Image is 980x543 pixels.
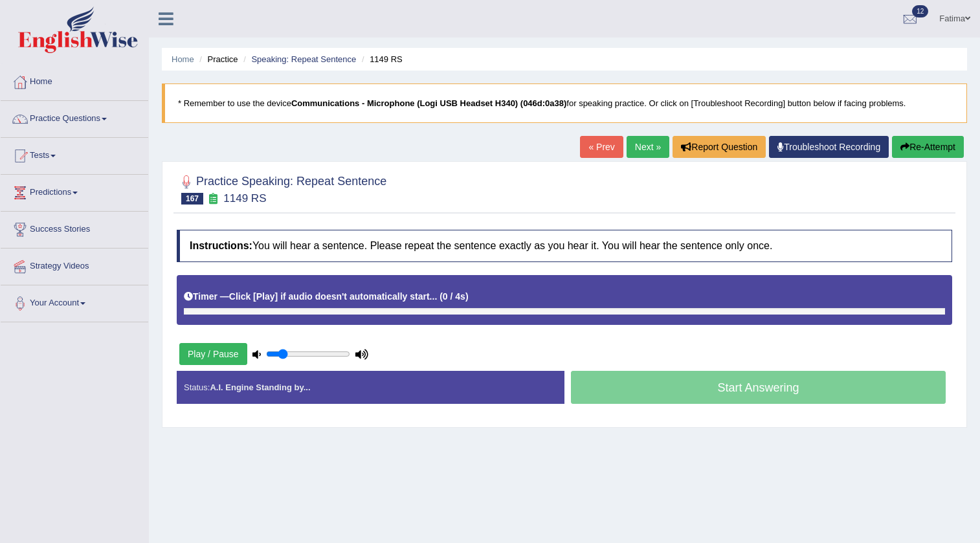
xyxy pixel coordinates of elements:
h2: Practice Speaking: Repeat Sentence [177,172,386,205]
a: Practice Questions [1,101,148,133]
a: Troubleshoot Recording [769,136,889,158]
b: Communications - Microphone (Logi USB Headset H340) (046d:0a38) [291,98,566,108]
a: Home [1,64,148,96]
button: Play / Pause [179,343,247,365]
strong: A.I. Engine Standing by... [210,382,310,392]
div: Status: [177,371,564,404]
a: Predictions [1,175,148,207]
a: Your Account [1,285,148,318]
span: 12 [912,5,928,17]
b: ( [440,291,443,302]
b: Click [Play] if audio doesn't automatically start... [229,291,438,302]
a: Next » [627,136,669,158]
blockquote: * Remember to use the device for speaking practice. Or click on [Troubleshoot Recording] button b... [162,83,967,123]
small: Exam occurring question [206,193,220,205]
small: 1149 RS [223,192,266,205]
span: 167 [181,193,203,205]
a: Strategy Videos [1,249,148,281]
li: Practice [196,53,238,65]
a: « Prev [580,136,623,158]
h4: You will hear a sentence. Please repeat the sentence exactly as you hear it. You will hear the se... [177,230,952,262]
h5: Timer — [184,292,469,302]
button: Report Question [673,136,766,158]
b: Instructions: [190,240,252,251]
a: Home [172,54,194,64]
button: Re-Attempt [892,136,964,158]
a: Speaking: Repeat Sentence [251,54,356,64]
b: ) [465,291,469,302]
a: Success Stories [1,212,148,244]
b: 0 / 4s [443,291,465,302]
a: Tests [1,138,148,170]
li: 1149 RS [359,53,403,65]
